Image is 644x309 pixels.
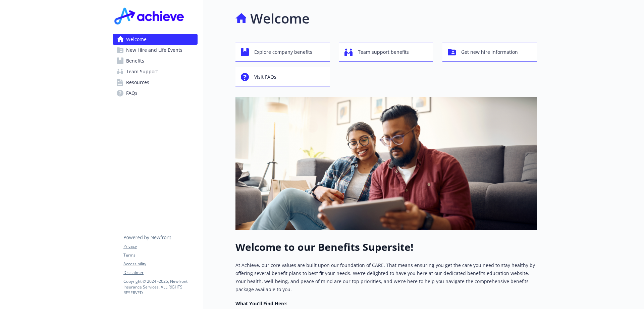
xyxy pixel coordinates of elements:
a: Benefits [113,55,198,66]
a: Accessibility [123,261,197,267]
p: At Achieve, our core values are built upon our foundation of CARE. That means ensuring you get th... [235,261,537,294]
span: Team Support [126,66,158,77]
button: Team support benefits [339,42,433,62]
a: Terms [123,252,197,258]
a: Welcome [113,34,198,45]
span: Visit FAQs [254,71,276,83]
button: Visit FAQs [235,67,330,86]
a: FAQs [113,88,198,99]
span: Benefits [126,55,144,66]
a: Resources [113,77,198,88]
a: Team Support [113,66,198,77]
span: FAQs [126,88,138,99]
a: Disclaimer [123,270,197,276]
span: Welcome [126,34,147,45]
span: Resources [126,77,149,88]
button: Explore company benefits [235,42,330,62]
span: Team support benefits [358,46,409,59]
span: Get new hire information [461,46,518,59]
p: Copyright © 2024 - 2025 , Newfront Insurance Services, ALL RIGHTS RESERVED [123,278,197,296]
strong: What You’ll Find Here: [235,300,287,307]
span: New Hire and Life Events [126,45,182,55]
a: New Hire and Life Events [113,45,198,55]
h1: Welcome [250,8,310,29]
span: Explore company benefits [254,46,312,59]
button: Get new hire information [442,42,537,62]
a: Privacy [123,243,197,249]
h1: Welcome to our Benefits Supersite! [235,241,537,253]
img: overview page banner [235,97,537,230]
